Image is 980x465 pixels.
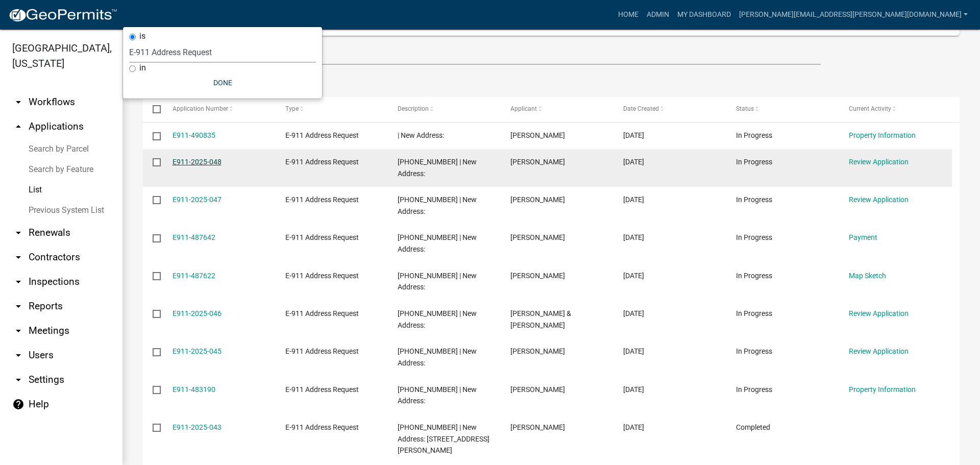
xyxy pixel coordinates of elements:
a: E911-2025-047 [173,195,222,204]
span: In Progress [736,347,772,355]
span: Theresa M Luomanen [510,195,565,204]
a: E911-2025-045 [173,347,222,355]
span: 10/03/2025 [623,195,644,204]
span: 10/09/2025 [623,158,644,166]
span: E-911 Address Request [285,385,359,394]
i: arrow_drop_down [12,374,24,386]
span: Type [285,105,299,112]
span: Sheila Butterfield [510,423,565,431]
a: Home [614,5,643,25]
span: Applicant [510,105,537,112]
a: Property Information [849,385,916,394]
span: In Progress [736,158,772,166]
i: help [12,398,24,410]
a: Review Application [849,309,909,317]
button: Done [129,74,316,92]
span: E-911 Address Request [285,309,359,317]
span: 09/29/2025 [623,347,644,355]
span: Wendy [510,272,565,280]
span: 45-064-4911 | New Address: [398,272,477,291]
a: My Dashboard [673,5,735,25]
span: 09/24/2025 [623,385,644,394]
a: Review Application [849,195,909,204]
span: 10/10/2025 [623,131,644,139]
span: In Progress [736,309,772,317]
span: Status [736,105,754,112]
span: Ryan Lee [510,347,565,355]
span: In Progress [736,233,772,241]
span: 60-024-0230 | New Address: [398,158,477,178]
datatable-header-cell: Select [143,97,162,121]
span: Joseph Clayton [510,131,565,139]
span: 88-028-4040 | New Address: [398,195,477,215]
span: Jennie [510,158,565,166]
span: Isaac Wolter [510,385,565,394]
a: E911-2025-043 [173,423,222,431]
span: Date Created [623,105,659,112]
a: [PERSON_NAME][EMAIL_ADDRESS][PERSON_NAME][DOMAIN_NAME] [735,5,972,25]
a: E911-487642 [173,233,215,241]
a: Property Information [849,131,916,139]
span: Completed [736,423,770,431]
label: is [139,32,145,40]
i: arrow_drop_up [12,120,24,133]
i: arrow_drop_down [12,349,24,361]
a: Admin [643,5,673,25]
a: Payment [849,233,877,241]
span: 81-060-4493 | New Address: [398,347,477,367]
span: | New Address: [398,131,444,139]
span: 57-010-1197 | New Address: 7079 Mattila Rd [398,423,489,455]
span: In Progress [736,195,772,204]
span: 45-064-4911 | New Address: [398,233,477,253]
span: In Progress [736,385,772,394]
span: 45-058-4760 | New Address: [398,309,477,329]
a: E911-2025-046 [173,309,222,317]
i: arrow_drop_down [12,227,24,239]
a: E911-2025-048 [173,158,222,166]
a: E911-487622 [173,272,215,280]
datatable-header-cell: Application Number [162,97,275,121]
i: arrow_drop_down [12,96,24,108]
span: 09/16/2025 [623,423,644,431]
span: Description [398,105,429,112]
span: E-911 Address Request [285,131,359,139]
a: Review Application [849,347,909,355]
span: Dave & Rita Franke [510,309,571,329]
span: In Progress [736,272,772,280]
span: In Progress [736,131,772,139]
i: arrow_drop_down [12,300,24,312]
span: E-911 Address Request [285,272,359,280]
input: Search for applications [143,44,821,65]
span: Current Activity [849,105,891,112]
a: Review Application [849,158,909,166]
datatable-header-cell: Type [275,97,388,121]
datatable-header-cell: Current Activity [839,97,952,121]
datatable-header-cell: Applicant [501,97,614,121]
span: 10/03/2025 [623,233,644,241]
span: E-911 Address Request [285,195,359,204]
a: E911-490835 [173,131,215,139]
span: E-911 Address Request [285,158,359,166]
datatable-header-cell: Description [388,97,501,121]
i: arrow_drop_down [12,276,24,288]
span: 63-022-2200 | New Address: [398,385,477,405]
span: E-911 Address Request [285,347,359,355]
span: 09/29/2025 [623,309,644,317]
datatable-header-cell: Status [726,97,839,121]
a: Map Sketch [849,272,886,280]
span: 10/03/2025 [623,272,644,280]
a: E911-483190 [173,385,215,394]
label: in [139,64,146,72]
span: E-911 Address Request [285,233,359,241]
span: E-911 Address Request [285,423,359,431]
i: arrow_drop_down [12,325,24,337]
span: Application Number [173,105,228,112]
i: arrow_drop_down [12,251,24,263]
datatable-header-cell: Date Created [614,97,726,121]
span: wendy [510,233,565,241]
